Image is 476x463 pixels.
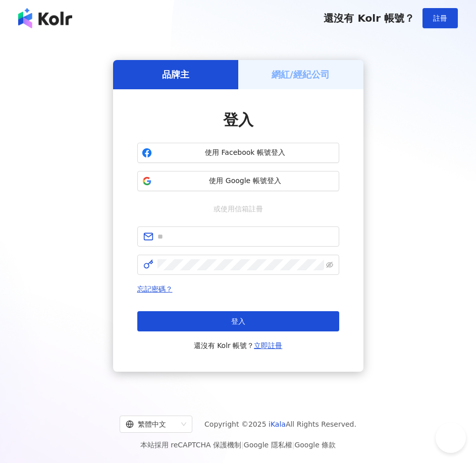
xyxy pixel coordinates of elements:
span: 使用 Facebook 帳號登入 [156,148,335,158]
span: 登入 [231,317,245,325]
h5: 網紅/經紀公司 [272,68,330,81]
button: 使用 Google 帳號登入 [137,171,339,191]
span: | [292,441,295,449]
span: Copyright © 2025 All Rights Reserved. [204,418,356,430]
button: 登入 [137,311,339,331]
a: Google 隱私權 [244,441,292,449]
span: 登入 [223,111,253,129]
img: logo [18,8,72,28]
a: 忘記密碼？ [137,285,173,293]
a: 立即註冊 [254,341,282,350]
h5: 品牌主 [162,68,189,81]
iframe: Help Scout Beacon - Open [436,423,466,453]
span: 還沒有 Kolr 帳號？ [324,12,414,24]
span: eye-invisible [326,261,333,268]
button: 使用 Facebook 帳號登入 [137,143,339,163]
span: 還沒有 Kolr 帳號？ [194,339,283,352]
button: 註冊 [422,8,458,28]
a: Google 條款 [294,441,336,449]
span: 或使用信箱註冊 [206,203,270,214]
span: 使用 Google 帳號登入 [156,176,335,186]
a: iKala [269,420,286,428]
div: 繁體中文 [126,416,177,432]
span: | [241,441,244,449]
span: 本站採用 reCAPTCHA 保護機制 [140,439,336,451]
span: 註冊 [433,14,447,22]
